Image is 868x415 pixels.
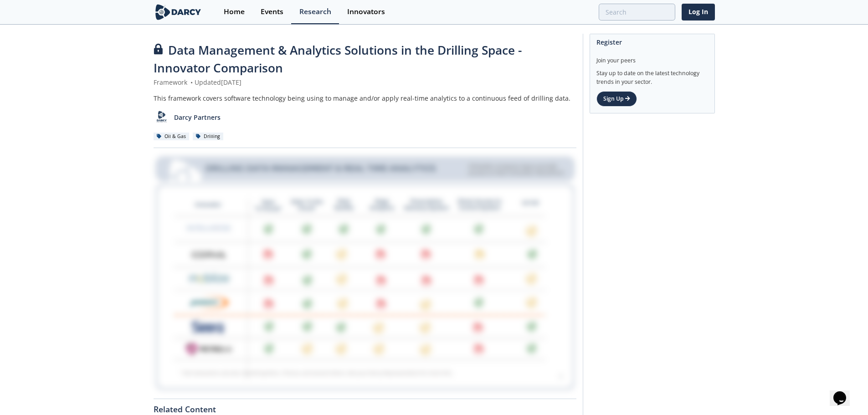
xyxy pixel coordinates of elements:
[830,379,859,406] iframe: chat widget
[682,4,715,20] a: Log In
[154,4,203,20] img: logo-wide.svg
[193,133,224,141] div: Drilling
[599,4,675,20] input: Advanced Search
[154,77,576,87] div: Framework Updated [DATE]
[596,65,708,86] div: Stay up to date on the latest technology trends in your sector.
[299,8,331,15] div: Research
[261,8,283,15] div: Events
[596,50,708,65] div: Join your peers
[596,34,708,50] div: Register
[174,113,221,122] p: Darcy Partners
[154,93,576,103] div: This framework covers software technology being using to manage and/or apply real-time analytics ...
[154,133,190,141] div: Oil & Gas
[189,78,195,87] span: •
[154,42,522,76] span: Data Management & Analytics Solutions in the Drilling Space - Innovator Comparison
[596,91,637,107] a: Sign Up
[154,399,576,414] div: Related Content
[224,8,245,15] div: Home
[347,8,385,15] div: Innovators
